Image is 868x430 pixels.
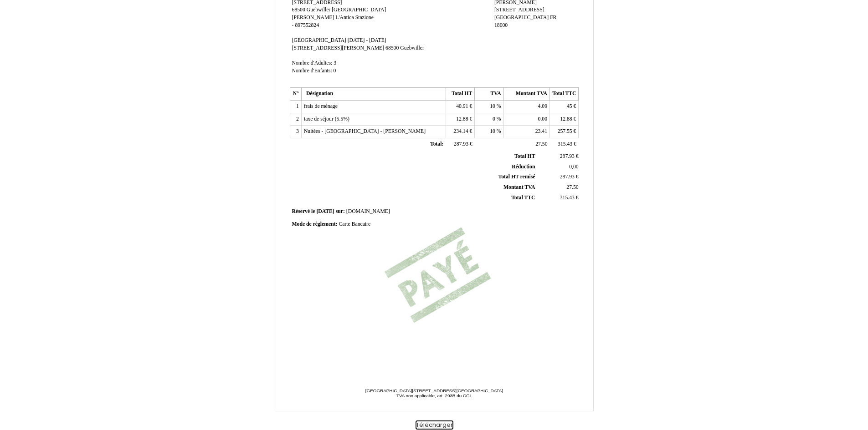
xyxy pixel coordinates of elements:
span: 18000 [494,22,508,28]
td: 1 [290,101,301,113]
span: 4.09 [538,103,547,109]
td: € [550,126,579,138]
span: Mode de règlement: [292,221,338,227]
span: 45 [567,103,572,109]
td: € [537,152,580,162]
span: 27.50 [535,141,547,147]
td: € [550,138,579,151]
span: [GEOGRAPHIC_DATA] [494,15,549,20]
span: 287.93 [560,174,575,180]
th: N° [290,88,301,101]
span: 315.43 [558,141,572,147]
td: % [475,101,503,113]
span: sur: [336,208,345,214]
span: Nuitées - [GEOGRAPHIC_DATA] - [PERSON_NAME] [304,128,426,134]
span: 287.93 [454,141,468,147]
span: [GEOGRAPHIC_DATA] [332,7,386,13]
span: [PERSON_NAME] [292,15,334,20]
span: 287.93 [560,153,575,159]
span: Nombre d'Enfants: [292,68,332,74]
span: 10 [490,128,495,134]
span: 10 [490,103,495,109]
span: 40.91 [456,103,468,109]
span: [DOMAIN_NAME] [346,208,390,214]
span: Total: [430,141,443,147]
span: 0 [493,116,495,122]
span: L'Antica Stazione [335,15,374,20]
th: Montant TVA [503,88,550,101]
span: 0 [334,68,336,74]
th: Total HT [446,88,474,101]
span: [DATE] - [DATE] [348,37,386,43]
td: 2 [290,113,301,126]
td: € [446,101,474,113]
span: Total HT [514,153,535,159]
span: [STREET_ADDRESS] [494,7,544,13]
span: Carte Bancaire [339,221,370,227]
span: Montant TVA [503,184,535,190]
td: € [537,192,580,203]
button: Télécharger [416,420,453,430]
span: 315.43 [560,195,575,201]
span: [DATE] [316,208,334,214]
span: Total HT remisé [498,174,535,180]
span: FR [550,15,556,20]
span: Réservé le [292,208,315,214]
td: € [446,126,474,138]
span: - [292,22,294,28]
span: [STREET_ADDRESS][PERSON_NAME] [292,45,385,51]
span: Guebwiller [400,45,424,51]
th: TVA [475,88,503,101]
span: 0.00 [538,116,547,122]
td: € [537,172,580,182]
span: TVA non applicable, art. 293B du CGI. [396,393,472,398]
span: 23.41 [535,128,547,134]
td: € [446,138,474,151]
span: 0,00 [569,164,578,170]
td: € [446,113,474,126]
span: 12.88 [456,116,468,122]
span: frais de ménage [304,103,338,109]
span: 27.50 [566,184,578,190]
td: % [475,126,503,138]
th: Désignation [301,88,446,101]
td: € [550,101,579,113]
span: [GEOGRAPHIC_DATA] [292,37,346,43]
span: Réduction [512,164,535,170]
span: 3 [334,60,336,66]
span: taxe de séjour (5.5%) [304,116,349,122]
span: Total TTC [511,195,535,201]
span: Guebwiller [307,7,331,13]
th: Total TTC [550,88,579,101]
td: 3 [290,126,301,138]
span: 12.88 [560,116,572,122]
span: [GEOGRAPHIC_DATA][STREET_ADDRESS][GEOGRAPHIC_DATA] [365,388,503,393]
span: 234.14 [453,128,468,134]
span: 68500 [385,45,399,51]
span: 68500 [292,7,305,13]
span: Nombre d'Adultes: [292,60,333,66]
td: € [550,113,579,126]
td: % [475,113,503,126]
span: 897552824 [295,22,319,28]
span: 257.55 [558,128,572,134]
